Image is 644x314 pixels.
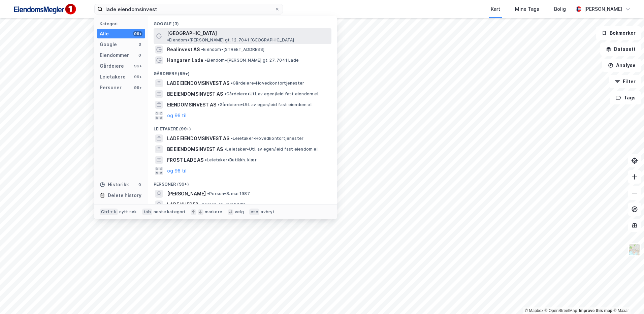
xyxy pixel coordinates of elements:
div: velg [235,209,244,215]
span: Eiendom • [PERSON_NAME] gt. 12, 7041 [GEOGRAPHIC_DATA] [167,37,294,43]
div: [PERSON_NAME] [584,5,622,13]
div: Ctrl + k [100,209,118,215]
span: Gårdeiere • Utl. av egen/leid fast eiendom el. [224,91,319,97]
iframe: Chat Widget [610,282,644,314]
span: • [200,202,202,207]
span: BE EIENDOMSINVEST AS [167,90,223,98]
div: Delete history [108,191,141,199]
span: Leietaker • Utl. av egen/leid fast eiendom el. [224,147,319,152]
span: LADE EIENDOMSINVEST AS [167,134,229,143]
div: markere [205,209,222,215]
div: Historikk [100,181,129,189]
div: Eiendommer [100,51,129,59]
span: EIENDOMSINVEST AS [167,101,216,109]
div: Gårdeiere [100,62,124,70]
div: 0 [137,53,142,58]
button: Tags [610,91,641,104]
span: Leietaker • Hovedkontortjenester [231,136,303,141]
span: Gårdeiere • Utl. av egen/leid fast eiendom el. [218,102,313,107]
span: FROST LADE AS [167,156,203,164]
span: LADE EIENDOMSINVEST AS [167,79,229,87]
span: • [205,58,207,63]
span: • [207,191,209,196]
button: og 96 til [167,112,187,120]
a: OpenStreetMap [545,308,577,313]
div: Google [100,40,117,49]
button: Datasett [600,42,641,56]
input: Søk på adresse, matrikkel, gårdeiere, leietakere eller personer [103,4,275,14]
div: tab [142,209,152,215]
span: Hangaren Lade [167,56,203,64]
div: avbryt [261,209,275,215]
button: Bokmerker [596,26,641,40]
button: Filter [609,75,641,88]
span: Person • 15. mai 2008 [200,202,245,207]
div: esc [249,209,260,215]
a: Mapbox [525,308,543,313]
span: Leietaker • Butikkh. klær [205,157,257,163]
div: nytt søk [119,209,137,215]
div: Kontrollprogram for chat [610,282,644,314]
a: Improve this map [579,308,612,313]
div: 0 [137,182,142,187]
span: BE EIENDOMSINVEST AS [167,145,223,153]
div: 99+ [133,85,142,90]
div: neste kategori [154,209,185,215]
div: Alle [100,30,109,38]
span: • [231,136,233,141]
span: Person • 8. mai 1987 [207,191,250,196]
span: • [224,91,226,96]
div: Gårdeiere (99+) [148,66,337,78]
div: 99+ [133,63,142,69]
button: og 96 til [167,167,187,175]
span: Gårdeiere • Hovedkontortjenester [231,81,304,86]
div: Personer (99+) [148,176,337,188]
span: • [205,157,207,162]
span: Eiendom • [STREET_ADDRESS] [201,47,264,52]
img: Z [628,243,641,256]
div: Mine Tags [515,5,539,13]
button: Analyse [602,59,641,72]
div: Personer [100,84,122,92]
span: • [224,147,226,152]
div: 3 [137,42,142,47]
span: • [167,37,169,42]
span: Eiendom • [PERSON_NAME] gt. 27, 7041 Lade [205,58,299,63]
div: Kart [491,5,500,13]
span: LADE KHEDER [167,200,198,209]
span: • [201,47,203,52]
span: Realinvest AS [167,45,200,54]
div: Leietakere (99+) [148,121,337,133]
div: Kategori [100,21,145,26]
div: Google (3) [148,16,337,28]
span: [PERSON_NAME] [167,190,206,198]
span: [GEOGRAPHIC_DATA] [167,29,217,37]
div: Leietakere [100,73,126,81]
img: F4PB6Px+NJ5v8B7XTbfpPpyloAAAAASUVORK5CYII= [11,2,78,17]
div: 99+ [133,31,142,36]
div: Bolig [554,5,566,13]
span: • [218,102,220,107]
div: 99+ [133,74,142,80]
span: • [231,81,233,86]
